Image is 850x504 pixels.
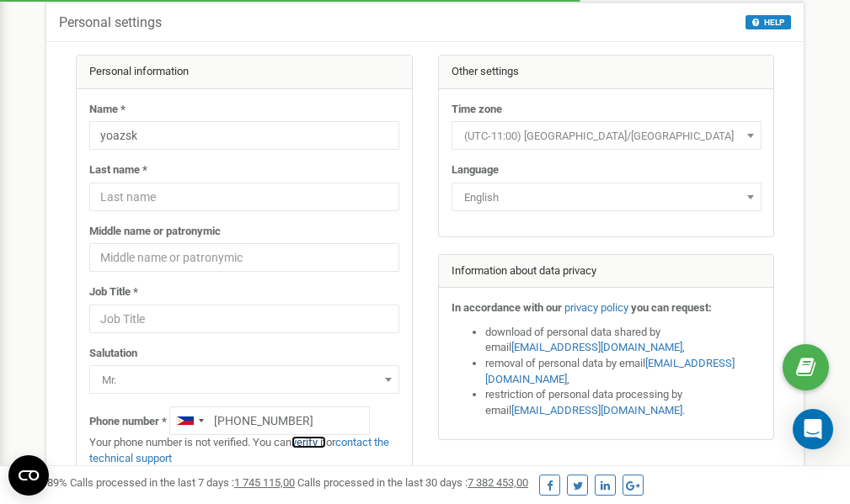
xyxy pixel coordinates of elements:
[89,284,138,300] label: Job Title *
[511,341,682,353] a: [EMAIL_ADDRESS][DOMAIN_NAME]
[439,56,774,89] div: Other settings
[89,305,399,333] input: Job Title
[169,406,370,435] input: +1-800-555-55-55
[8,455,49,496] button: Open CMP widget
[59,15,162,30] h5: Personal settings
[297,476,528,489] span: Calls processed in the last 30 days :
[89,435,399,466] p: Your phone number is not verified. You can or
[234,476,295,489] u: 1 745 115,00
[485,325,762,356] li: download of personal data shared by email ,
[89,414,167,430] label: Phone number *
[89,365,399,394] span: Mr.
[89,121,399,150] input: Name
[457,125,756,148] span: (UTC-11:00) Pacific/Midway
[170,407,209,434] div: Telephone country code
[452,121,762,150] span: (UTC-11:00) Pacific/Midway
[452,162,499,178] label: Language
[95,369,393,392] span: Mr.
[631,301,712,314] strong: you can request:
[452,102,502,118] label: Time zone
[485,357,735,385] a: [EMAIL_ADDRESS][DOMAIN_NAME]
[89,243,399,272] input: Middle name or patronymic
[439,255,774,289] div: Information about data privacy
[793,409,833,449] div: Open Intercom Messenger
[452,183,762,211] span: English
[70,476,295,489] span: Calls processed in the last 7 days :
[89,346,137,362] label: Salutation
[89,162,147,178] label: Last name *
[291,436,326,448] a: verify it
[457,186,756,210] span: English
[485,387,762,418] li: restriction of personal data processing by email .
[564,301,628,314] a: privacy policy
[485,356,762,387] li: removal of personal data by email ,
[89,102,126,118] label: Name *
[452,301,562,314] strong: In accordance with our
[89,224,221,240] label: Middle name or patronymic
[77,56,412,89] div: Personal information
[511,404,682,416] a: [EMAIL_ADDRESS][DOMAIN_NAME]
[746,15,791,29] button: HELP
[89,183,399,211] input: Last name
[468,476,528,489] u: 7 382 453,00
[89,436,389,464] a: contact the technical support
